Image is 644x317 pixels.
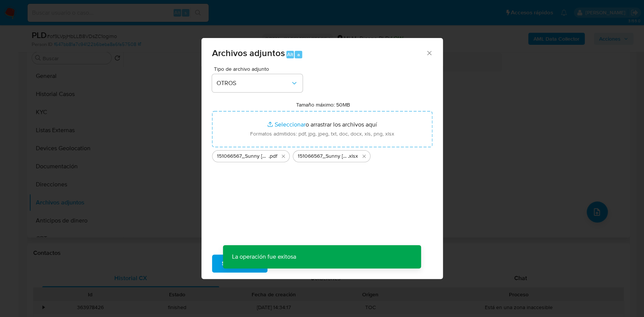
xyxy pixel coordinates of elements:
span: .pdf [269,152,277,160]
span: Subir archivo [222,255,258,272]
span: Alt [287,51,293,58]
label: Tamaño máximo: 50MB [296,101,350,108]
ul: Archivos seleccionados [212,147,432,162]
span: .xlsx [348,152,358,160]
button: Eliminar 151066567_Sunny Sukey Reynoso Muñoz_AGO25.xlsx [360,152,369,161]
p: La operación fue exitosa [223,245,305,268]
span: Tipo de archivo adjunto [214,66,304,72]
button: Cerrar [426,49,432,56]
span: OTROS [217,79,290,87]
span: 151066567_Sunny [PERSON_NAME] Muñoz_AGO25 [298,152,348,160]
button: Subir archivo [212,255,267,273]
span: a [297,51,300,58]
button: Eliminar 151066567_Sunny Sukey Reynoso Muñoz_AGO25.pdf [279,152,288,161]
span: 151066567_Sunny [PERSON_NAME] Muñoz_AGO25 [217,152,269,160]
span: Cancelar [280,255,305,272]
button: OTROS [212,74,303,92]
span: Archivos adjuntos [212,46,285,59]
